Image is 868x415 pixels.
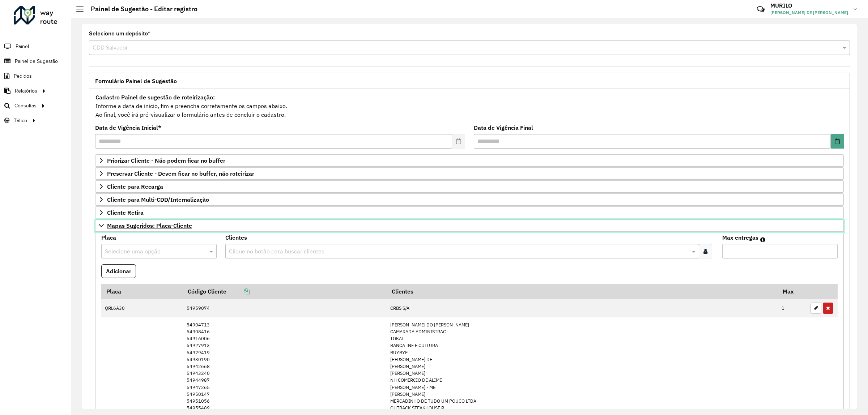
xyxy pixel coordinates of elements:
[753,1,769,17] a: Contato Rápido
[474,123,533,132] label: Data de Vigência Final
[14,117,27,124] span: Tático
[16,43,29,50] span: Painel
[226,288,250,295] a: Copiar
[183,299,387,318] td: 54959074
[107,184,163,189] span: Cliente para Recarga
[831,134,844,149] button: Choose Date
[95,123,161,132] label: Data de Vigência Inicial
[107,223,192,228] span: Mapas Sugeridos: Placa-Cliente
[107,171,254,176] span: Preservar Cliente - Devem ficar no buffer, não roteirizar
[95,154,844,167] a: Priorizar Cliente - Não podem ficar no buffer
[95,78,177,84] span: Formulário Painel de Sugestão
[15,87,37,95] span: Relatórios
[101,299,183,318] td: QRL6A30
[95,180,844,193] a: Cliente para Recarga
[770,2,848,9] h3: MURILO
[89,29,150,38] label: Selecione um depósito
[770,9,848,16] span: [PERSON_NAME] DE [PERSON_NAME]
[14,102,37,110] span: Consultas
[95,94,215,101] strong: Cadastro Painel de sugestão de roteirização:
[95,206,844,219] a: Cliente Retira
[107,158,225,163] span: Priorizar Cliente - Não podem ficar no buffer
[14,72,32,80] span: Pedidos
[95,193,844,206] a: Cliente para Multi-CDD/Internalização
[387,299,778,318] td: CRBS S/A
[107,197,209,202] span: Cliente para Multi-CDD/Internalização
[778,299,807,318] td: 1
[387,284,778,299] th: Clientes
[722,233,758,242] label: Max entregas
[101,233,116,242] label: Placa
[95,93,844,119] div: Informe a data de inicio, fim e preencha corretamente os campos abaixo. Ao final, você irá pré-vi...
[778,284,807,299] th: Max
[107,210,144,215] span: Cliente Retira
[84,5,197,13] h2: Painel de Sugestão - Editar registro
[95,219,844,232] a: Mapas Sugeridos: Placa-Cliente
[95,167,844,180] a: Preservar Cliente - Devem ficar no buffer, não roteirizar
[101,284,183,299] th: Placa
[15,57,58,65] span: Painel de Sugestão
[183,284,387,299] th: Código Cliente
[101,264,136,278] button: Adicionar
[760,237,765,243] em: Máximo de clientes que serão colocados na mesma rota com os clientes informados
[225,233,247,242] label: Clientes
